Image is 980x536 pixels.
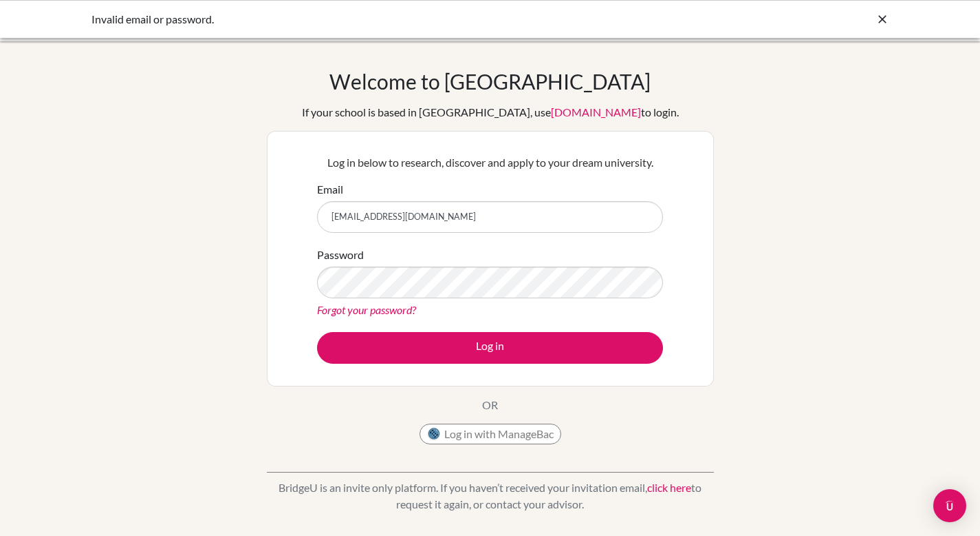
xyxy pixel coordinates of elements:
[933,489,966,522] div: Open Intercom Messenger
[647,481,691,494] a: click here
[551,105,641,118] a: [DOMAIN_NAME]
[420,424,561,444] button: Log in with ManageBac
[302,104,679,121] div: If your school is based in [GEOGRAPHIC_DATA], use to login.
[317,181,343,198] label: Email
[267,480,714,513] p: BridgeU is an invite only platform. If you haven’t received your invitation email, to request it ...
[329,69,651,94] h1: Welcome to [GEOGRAPHIC_DATA]
[317,332,663,364] button: Log in
[317,154,663,171] p: Log in below to research, discover and apply to your dream university.
[317,303,416,316] a: Forgot your password?
[317,247,364,263] label: Password
[482,397,498,413] p: OR
[91,11,683,28] div: Invalid email or password.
